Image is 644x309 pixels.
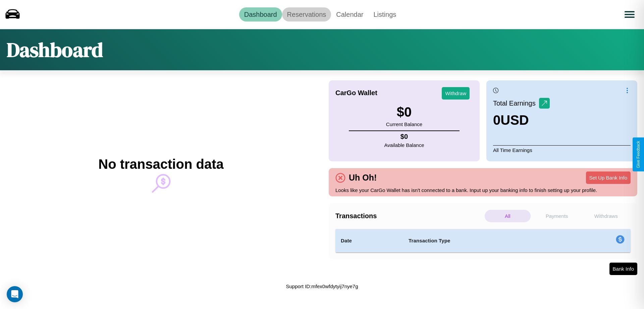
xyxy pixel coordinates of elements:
table: simple table [335,229,631,253]
p: Looks like your CarGo Wallet has isn't connected to a bank. Input up your banking info to finish ... [335,186,631,195]
p: Available Balance [384,141,424,150]
h4: Uh Oh! [345,173,380,183]
h3: 0 USD [493,113,550,128]
button: Bank Info [609,263,637,275]
button: Set Up Bank Info [586,171,631,184]
p: Payments [534,210,580,222]
h4: Date [341,237,398,245]
button: Withdraw [442,87,470,100]
p: All [485,210,531,222]
a: Listings [368,7,401,22]
div: Open Intercom Messenger [7,286,23,302]
h3: $ 0 [386,105,422,120]
p: Withdraws [583,210,629,222]
div: Give Feedback [636,141,641,168]
a: Reservations [282,7,331,22]
p: Total Earnings [493,97,539,109]
button: Open menu [620,5,639,24]
a: Calendar [331,7,368,22]
h4: $ 0 [384,133,424,141]
p: All Time Earnings [493,145,631,155]
a: Dashboard [239,7,282,22]
h4: CarGo Wallet [335,89,377,97]
h4: Transaction Type [409,237,561,245]
p: Current Balance [386,120,422,129]
p: Support ID: mfex0wfdytyij7nye7g [286,282,358,291]
h4: Transactions [335,212,483,220]
h1: Dashboard [7,36,103,64]
h2: No transaction data [98,157,223,172]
